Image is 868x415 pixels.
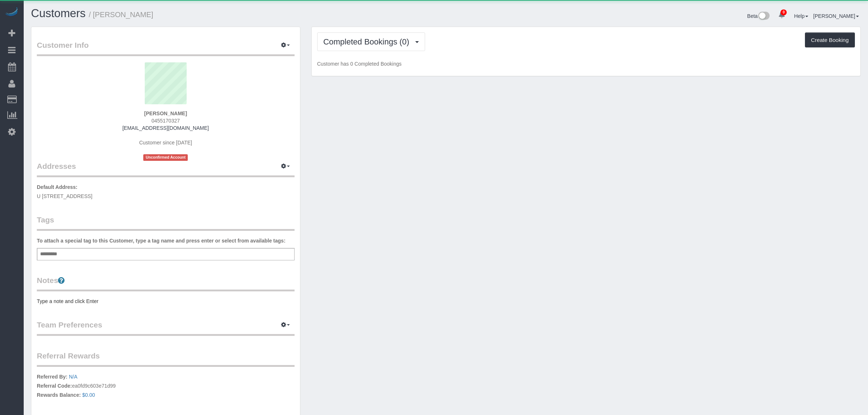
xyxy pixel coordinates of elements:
a: Help [794,13,808,19]
img: Automaid Logo [4,7,19,18]
a: $0.00 [82,392,95,398]
label: Rewards Balance: [37,391,81,399]
label: Referral Code: [37,382,72,389]
label: To attach a special tag to this Customer, type a tag name and press enter or select from availabl... [37,237,285,244]
a: [EMAIL_ADDRESS][DOMAIN_NAME] [122,125,209,131]
span: Completed Bookings (0) [323,37,413,46]
legend: Customer Info [37,40,295,56]
a: [PERSON_NAME] [813,13,859,19]
p: Customer has 0 Completed Bookings [317,60,855,67]
legend: Notes [37,275,295,291]
legend: Tags [37,214,295,231]
label: Referred By: [37,373,67,380]
a: 0 [775,7,789,23]
legend: Referral Rewards [37,350,295,367]
span: 0455170327 [151,118,180,124]
button: Completed Bookings (0) [317,32,425,51]
span: U [STREET_ADDRESS] [37,193,92,199]
span: Customer since [DATE] [139,140,192,146]
img: New interface [758,12,770,21]
button: Create Booking [805,32,855,48]
pre: Type a note and click Enter [37,298,295,305]
p: ea0fd9c603e71d99 [37,373,295,400]
a: Customers [31,7,86,20]
strong: [PERSON_NAME] [144,110,187,116]
a: N/A [69,374,77,380]
small: / [PERSON_NAME] [89,11,153,19]
legend: Team Preferences [37,319,295,336]
span: 0 [781,9,787,15]
span: Unconfirmed Account [143,154,188,160]
a: Beta [747,13,770,19]
label: Default Address: [37,183,78,191]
